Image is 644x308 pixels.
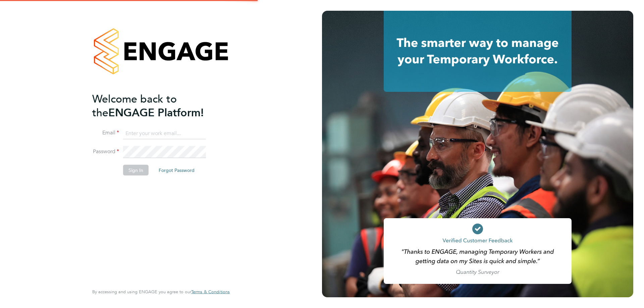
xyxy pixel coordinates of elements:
button: Forgot Password [153,165,200,176]
span: By accessing and using ENGAGE you agree to our [92,289,230,295]
label: Email [92,129,119,136]
label: Password [92,148,119,155]
span: Welcome back to the [92,92,177,119]
input: Enter your work email... [123,127,206,139]
a: Terms & Conditions [191,289,230,295]
button: Sign In [123,165,149,176]
h2: ENGAGE Platform! [92,92,223,119]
